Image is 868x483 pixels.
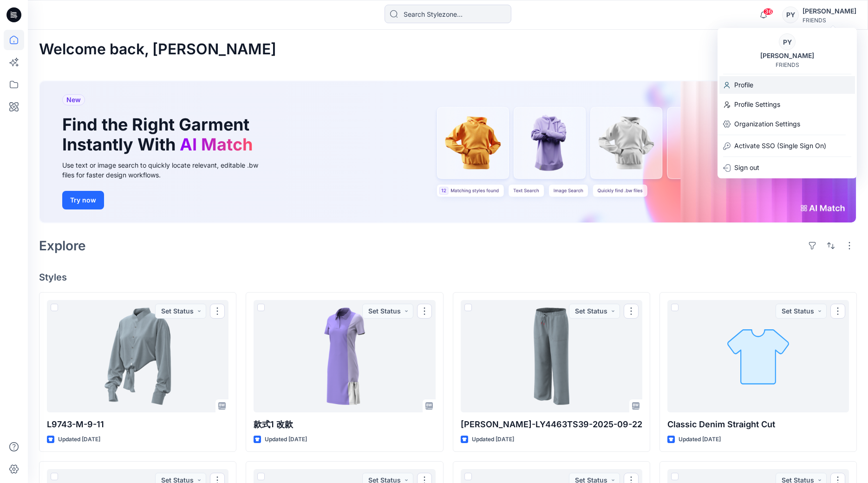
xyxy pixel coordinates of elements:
div: [PERSON_NAME] [755,50,820,61]
button: Try now [62,191,104,209]
div: FRIENDS [776,61,799,68]
div: Use text or image search to quickly locate relevant, editable .bw files for faster design workflows. [62,160,271,180]
h2: Explore [39,238,86,253]
a: Organization Settings [718,115,857,133]
p: [PERSON_NAME]-LY4463TS39-2025-09-22 [461,418,642,431]
a: LM-LP-LY4463TS39-2025-09-22 [461,300,642,412]
a: Profile [718,76,857,94]
h4: Styles [39,272,857,283]
p: L9743-M-9-11 [47,418,228,431]
div: PY [782,7,799,23]
span: AI Match [180,134,253,155]
span: 36 [763,8,773,15]
h2: Welcome back, [PERSON_NAME] [39,41,276,58]
a: L9743-M-9-11 [47,300,228,412]
p: Sign out [734,159,759,176]
p: Updated [DATE] [472,435,514,444]
p: Organization Settings [734,115,800,133]
div: [PERSON_NAME] [803,6,856,17]
h1: Find the Right Garment Instantly With [62,115,257,155]
span: New [66,94,81,105]
div: FRIENDS [803,17,856,24]
p: Activate SSO (Single Sign On) [734,137,826,155]
a: Classic Denim Straight Cut [667,300,849,412]
p: Classic Denim Straight Cut [667,418,849,431]
p: Profile Settings [734,96,780,113]
a: 款式1 改款 [254,300,435,412]
p: Profile [734,76,753,94]
a: Profile Settings [718,96,857,113]
p: 款式1 改款 [254,418,435,431]
p: Updated [DATE] [265,435,307,444]
input: Search Stylezone… [385,5,511,23]
div: PY [779,33,796,50]
p: Updated [DATE] [679,435,721,444]
p: Updated [DATE] [58,435,100,444]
